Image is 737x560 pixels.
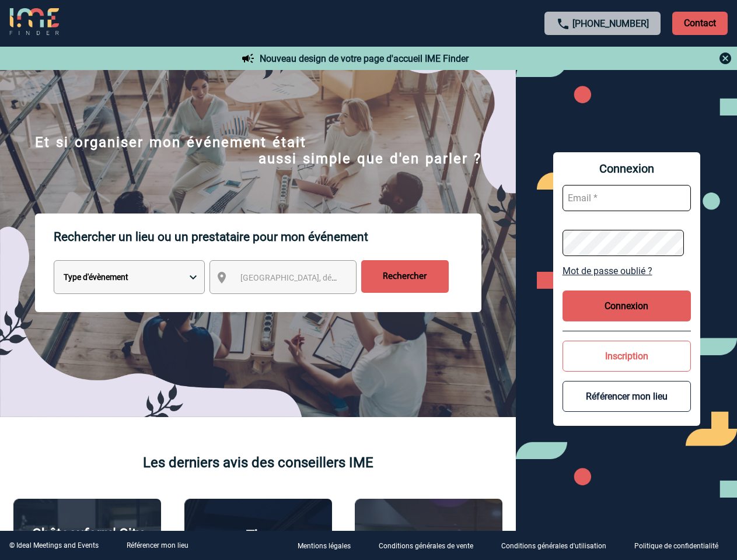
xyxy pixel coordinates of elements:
a: [PHONE_NUMBER] [572,18,649,29]
a: Référencer mon lieu [127,541,188,549]
p: Agence 2ISD [389,528,469,545]
span: [GEOGRAPHIC_DATA], département, région... [240,273,403,282]
a: Politique de confidentialité [625,540,737,551]
p: Conditions générales de vente [379,542,473,551]
a: Conditions générales de vente [369,540,492,551]
img: call-24-px.png [556,17,570,31]
a: Mot de passe oublié ? [563,265,691,276]
a: Mentions légales [288,540,369,551]
input: Email * [563,185,691,211]
p: Conditions générales d'utilisation [501,542,606,551]
p: Rechercher un lieu ou un prestataire pour mon événement [54,213,481,260]
p: The [GEOGRAPHIC_DATA] [191,527,326,560]
div: © Ideal Meetings and Events [9,541,99,549]
a: Conditions générales d'utilisation [492,540,625,551]
p: Mentions légales [298,542,351,551]
p: Contact [672,12,728,35]
button: Inscription [563,341,691,372]
input: Rechercher [361,260,449,293]
span: Connexion [563,162,691,176]
button: Connexion [563,290,691,321]
p: Châteauform' City [GEOGRAPHIC_DATA] [20,526,155,558]
p: Politique de confidentialité [634,542,718,551]
button: Référencer mon lieu [563,381,691,412]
